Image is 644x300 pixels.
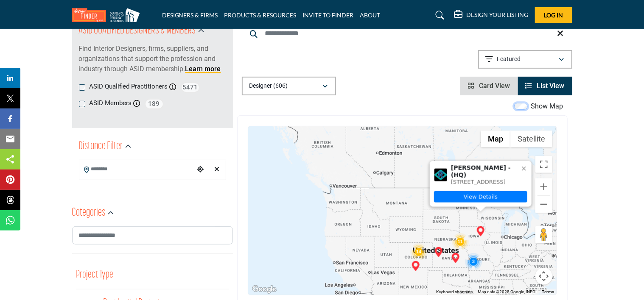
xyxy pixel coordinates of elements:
[411,261,421,271] div: Joan Duncan (HQ)
[242,23,572,44] input: Search Keyword
[531,101,563,111] label: Show Map
[79,23,196,39] h2: ASID QUALIFIED DESIGNERS & MEMBERS
[145,99,164,109] span: 189
[76,267,114,283] button: Project Type
[434,247,444,257] div: Karla Spencer, ASID Allied (HQ)
[90,82,168,92] label: ASID Qualified Practitioners
[79,139,123,154] h2: Distance Filter
[535,156,552,173] button: Toggle fullscreen view
[79,101,85,107] input: ASID Members checkbox
[72,206,106,221] h2: Categories
[434,168,447,181] img: Christy Hodnefield
[542,289,554,294] a: Terms (opens in new tab)
[185,65,221,73] a: Learn more
[451,164,517,179] span: [PERSON_NAME] - (HQ)
[544,11,563,19] span: Log In
[537,82,565,90] span: List View
[162,11,218,19] a: DESIGNERS & FIRMS
[72,8,144,22] img: Site Logo
[303,11,354,19] a: INVITE TO FINDER
[460,77,518,95] li: Card View
[79,84,85,91] input: ASID Qualified Practitioners checkbox
[90,98,132,108] label: ASID Members
[467,11,529,19] h5: DESIGN YOUR LISTING
[479,82,510,90] span: Card View
[72,226,233,244] input: Search Category
[434,191,527,203] a: View Details
[410,243,427,260] div: Cluster of 14 locations (14 HQ, 0 Branches) Click to view companies
[211,161,224,179] div: Clear search location
[497,55,521,64] p: Featured
[250,284,278,295] img: Google
[465,253,482,270] div: Cluster of 3 locations (3 HQ, 0 Branches) Click to view companies
[181,82,200,93] span: 5471
[242,77,336,95] button: Designer (606)
[535,196,552,213] button: Zoom out
[250,284,278,295] a: Open this area in Google Maps (opens a new window)
[481,131,510,147] button: Show street map
[436,289,473,295] button: Keyboard shortcuts
[451,178,506,185] span: [STREET_ADDRESS]
[79,44,226,74] p: Find Interior Designers, firms, suppliers, and organizations that support the profession and indu...
[249,82,288,90] p: Designer (606)
[451,253,461,263] div: Wendy Mayes, ASID (HQ)
[526,82,565,90] a: View List
[360,11,381,19] a: ABOUT
[518,77,572,95] li: List View
[535,7,572,23] button: Log In
[427,8,450,22] a: Search
[224,11,297,19] a: PRODUCTS & RESOURCES
[79,161,194,178] input: Search Location
[478,289,537,294] span: Map data ©2025 Google, INEGI
[535,268,552,285] button: Map camera controls
[194,161,207,179] div: Choose your current location
[478,50,572,69] button: Featured
[510,131,552,147] button: Show satellite imagery
[535,226,552,243] button: Drag Pegman onto the map to open Street View
[454,10,529,20] div: DESIGN YOUR LISTING
[476,226,486,236] div: Christy Hodnefield (HQ)
[452,233,469,250] div: Cluster of 11 locations (11 HQ, 0 Branches) Click to view companies
[535,178,552,195] button: Zoom in
[468,82,510,90] a: View Card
